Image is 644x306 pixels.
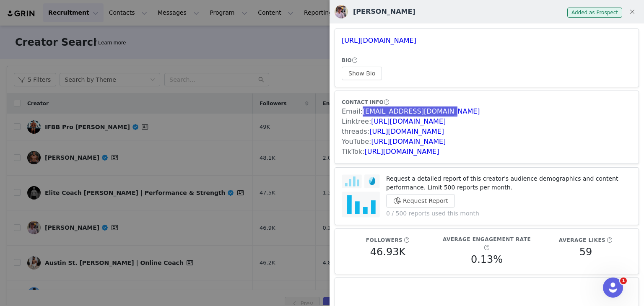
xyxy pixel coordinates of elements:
span: YouTube: [342,137,371,145]
h5: Average Engagement Rate [443,236,531,243]
a: [URL][DOMAIN_NAME] [371,117,446,125]
iframe: Intercom live chat [603,277,623,298]
h5: Average Likes [559,236,605,244]
a: [URL][DOMAIN_NAME] [342,36,416,44]
span: Linktree: [342,117,371,125]
h3: [PERSON_NAME] [353,7,415,17]
span: TikTok: [342,148,365,156]
button: Request Report [386,194,455,207]
a: [URL][DOMAIN_NAME] [369,127,444,135]
p: 0 / 500 reports used this month [386,209,632,218]
span: Added as Prospect [567,8,622,18]
span: CONTACT INFO [342,99,384,105]
p: Request a detailed report of this creator's audience demographics and content performance. Limit ... [386,174,632,192]
span: 1 [620,277,627,284]
a: [URL][DOMAIN_NAME] [365,148,439,156]
button: Show Bio [342,67,382,80]
span: Email: [342,107,363,115]
h5: Followers [366,236,402,244]
h5: 46.93K [370,244,405,259]
a: [URL][DOMAIN_NAME] [371,137,446,145]
a: [EMAIL_ADDRESS][DOMAIN_NAME] [363,107,480,115]
h5: 0.13% [471,252,503,267]
h5: 59 [579,244,592,259]
img: audience-report.png [342,174,380,218]
span: threads: [342,127,369,135]
img: v2 [335,5,348,18]
span: BIO [342,57,352,63]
